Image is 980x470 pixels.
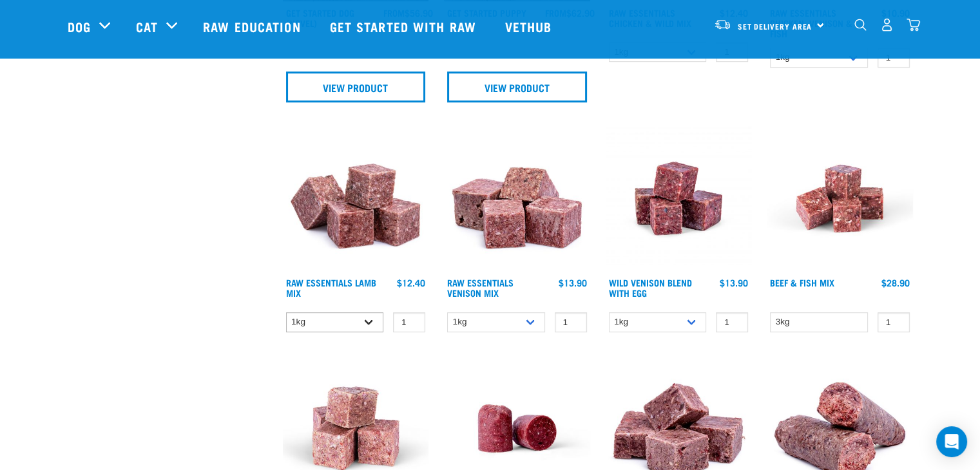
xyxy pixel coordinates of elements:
[881,277,910,288] div: $28.90
[286,280,376,295] a: Raw Essentials Lamb Mix
[190,1,316,52] a: Raw Education
[286,71,426,102] a: View Product
[880,18,894,32] img: user.png
[447,280,514,295] a: Raw Essentials Venison Mix
[444,126,590,272] img: 1113 RE Venison Mix 01
[878,312,910,332] input: 1
[136,17,158,36] a: Cat
[393,312,425,332] input: 1
[68,17,91,36] a: Dog
[770,280,834,285] a: Beef & Fish Mix
[317,1,492,52] a: Get started with Raw
[606,126,752,272] img: Venison Egg 1616
[716,312,748,332] input: 1
[907,18,920,32] img: home-icon@2x.png
[555,312,587,332] input: 1
[609,280,692,295] a: Wild Venison Blend with Egg
[397,277,425,288] div: $12.40
[447,71,587,102] a: View Product
[559,277,587,288] div: $13.90
[738,24,812,28] span: Set Delivery Area
[936,426,967,457] div: Open Intercom Messenger
[283,126,429,272] img: ?1041 RE Lamb Mix 01
[767,126,913,272] img: Beef Mackerel 1
[714,19,731,30] img: van-moving.png
[492,1,568,52] a: Vethub
[854,19,867,31] img: home-icon-1@2x.png
[720,277,748,288] div: $13.90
